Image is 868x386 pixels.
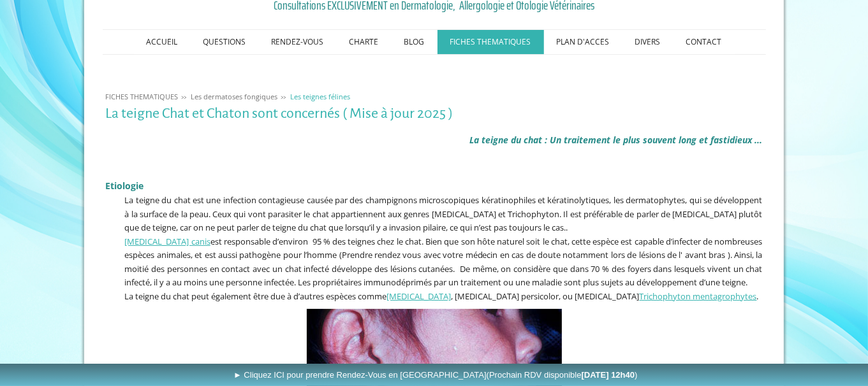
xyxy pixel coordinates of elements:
[288,92,354,101] a: Les teignes félines
[233,370,638,380] span: ► Cliquez ICI pour prendre Rendez-Vous en [GEOGRAPHIC_DATA]
[640,290,757,302] a: Trichophyton mentagrophytes
[103,92,182,101] a: FICHES THEMATIQUES
[134,30,191,54] a: ACCUEIL
[259,30,337,54] a: RENDEZ-VOUS
[106,106,763,122] h1: La teigne Chat et Chaton sont concernés ( Mise à jour 2025 )
[387,290,452,302] a: [MEDICAL_DATA]
[125,194,763,233] span: La teigne du chat est une infection contagieuse causée par des champignons microscopiques kératin...
[291,92,351,101] span: Les teignes félines
[191,92,278,101] span: Les dermatoses fongiques
[487,370,638,380] span: (Prochain RDV disponible )
[125,236,210,247] a: [MEDICAL_DATA] canis
[106,92,179,101] span: FICHES THEMATIQUES
[191,30,259,54] a: QUESTIONS
[544,30,622,54] a: PLAN D'ACCES
[673,30,735,54] a: CONTACT
[125,290,759,302] span: La teigne du chat peut également être due à d’autres espèces comme , [MEDICAL_DATA] persicolor, o...
[188,92,281,101] a: Les dermatoses fongiques
[106,180,144,192] span: Etiologie
[438,30,544,54] a: FICHES THEMATIQUES
[337,30,392,54] a: CHARTE
[622,30,673,54] a: DIVERS
[582,370,635,380] b: [DATE] 12h40
[125,236,763,289] span: est responsable d’environ 95 % des teignes chez le chat. Bien que son hôte naturel soit le chat, ...
[470,134,763,146] span: La teigne du chat : Un traitement le plus souvent long et fastidieux ...
[392,30,438,54] a: BLOG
